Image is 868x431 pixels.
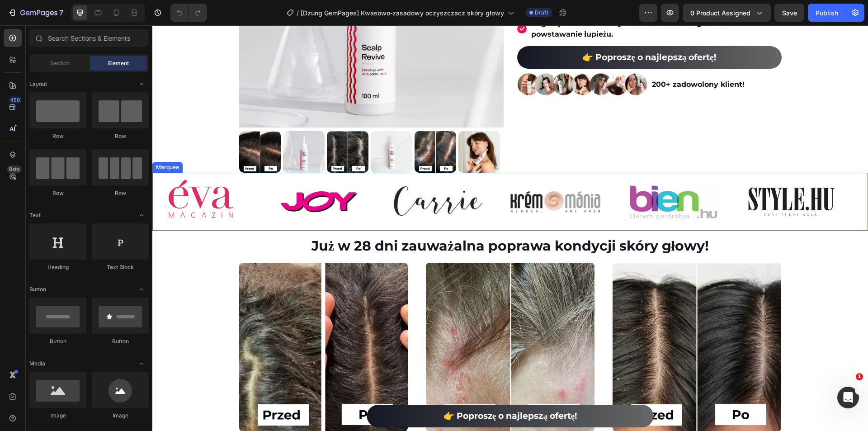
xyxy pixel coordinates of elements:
div: Beta [7,166,22,173]
div: Text Block [92,263,149,271]
img: Alt image [237,159,333,194]
img: gempages_463925036718228561-dbbc89f1-de36-4bc4-a6ed-05a960b8850f.png [87,237,255,406]
span: Toggle open [134,208,149,223]
iframe: Design area [152,25,868,431]
img: Alt image [10,153,87,199]
div: Button [92,337,149,346]
button: 0 product assigned [683,4,771,22]
iframe: Intercom live chat [837,387,859,408]
div: Row [29,132,86,140]
span: Toggle open [134,77,149,91]
div: Heading [29,263,86,271]
button: Publish [808,4,846,22]
input: Search Sections & Elements [29,29,149,47]
span: Media [29,360,45,368]
span: Save [782,9,797,17]
span: Toggle open [134,356,149,371]
div: Image [29,412,86,420]
a: 👉 Poproszę o najlepszą ofertę! [215,379,501,402]
strong: 👉 Poproszę o najlepszą ofertę! [291,385,425,396]
div: Row [92,132,149,140]
img: Alt image [596,162,683,191]
span: 1 [856,373,863,380]
div: Publish [816,8,838,18]
a: 👉 Poproszę o najlepszą ofertę! [365,21,629,43]
div: Image [92,412,149,420]
img: gempages_463925036718228561-f3c25295-d017-4f87-a8cd-e2a23dc49084.png [274,237,442,406]
span: Button [29,285,46,294]
span: / [297,8,299,18]
span: Draft [535,9,548,17]
span: Text [29,211,41,219]
img: Alt image [128,166,206,187]
span: Element [108,59,129,67]
p: 7 [59,7,63,18]
div: Marquee [2,138,28,146]
strong: 200+ zadowolony klient! [500,55,592,63]
span: [Dzung GemPages] Kwasowo‑zasadowy oczyszczacz skóry głowy [301,8,504,18]
span: 0 product assigned [690,8,750,18]
div: Undo/Redo [170,4,207,22]
img: Alt image [473,157,569,195]
span: Section [50,59,70,67]
div: Row [29,189,86,197]
div: Row [92,189,149,197]
div: Button [29,337,86,346]
img: gempages_463925036718228561-a39c2d18-2a3e-4bc3-935a-7599bc124ca8.png [365,47,495,71]
button: Save [774,4,804,22]
strong: 👉 Poproszę o najlepszą ofertę! [430,27,563,37]
div: 450 [9,96,22,104]
span: Layout [29,80,47,88]
img: Alt image [355,162,451,191]
button: 7 [4,4,67,22]
img: gempages_463925036718228561-4849791c-9ba9-4aa9-ae57-22a14cb48850.png [460,237,629,406]
span: Toggle open [134,282,149,297]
